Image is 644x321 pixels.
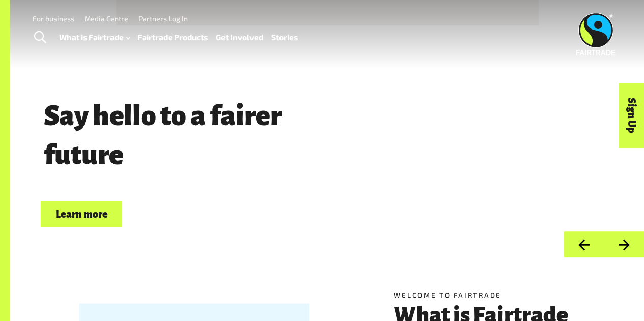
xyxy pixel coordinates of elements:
a: Media Centre [85,14,128,23]
p: Choose Fairtrade [41,178,516,197]
a: Stories [271,30,298,44]
h5: Welcome to Fairtrade [394,290,575,300]
a: Fairtrade Products [137,30,208,44]
button: Previous [564,231,604,257]
a: For business [33,14,74,23]
a: Get Involved [216,30,263,44]
span: Say hello to a fairer future [41,101,285,170]
a: Partners Log In [138,14,188,23]
a: Toggle Search [27,25,52,50]
img: Fairtrade Australia New Zealand logo [576,13,615,55]
button: Next [604,231,644,257]
a: Learn more [41,201,122,227]
a: What is Fairtrade [59,30,130,44]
